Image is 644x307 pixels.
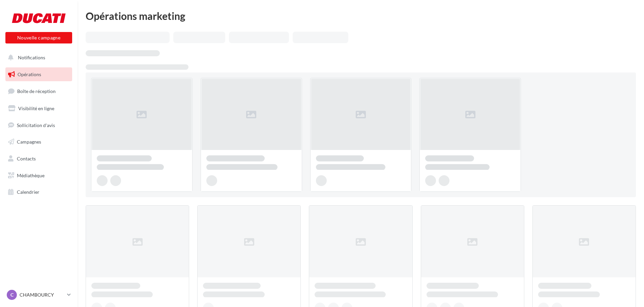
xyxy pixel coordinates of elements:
button: Notifications [4,51,71,65]
span: Calendrier [17,189,39,195]
a: Contacts [4,152,74,166]
span: Boîte de réception [17,88,56,94]
span: Médiathèque [17,173,45,178]
span: Notifications [18,55,45,60]
a: Campagnes [4,135,74,149]
span: Visibilité en ligne [18,105,54,111]
span: C [10,291,13,298]
span: Opérations [18,71,41,77]
a: Boîte de réception [4,84,74,98]
span: Campagnes [17,139,41,145]
a: Sollicitation d'avis [4,118,74,132]
a: Opérations [4,67,74,82]
a: Calendrier [4,185,74,199]
p: CHAMBOURCY [20,291,64,298]
span: Contacts [17,156,36,161]
a: Visibilité en ligne [4,101,74,116]
div: Opérations marketing [86,11,636,21]
a: Médiathèque [4,168,74,183]
button: Nouvelle campagne [5,32,72,43]
a: C CHAMBOURCY [5,288,72,301]
span: Sollicitation d'avis [17,122,55,128]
